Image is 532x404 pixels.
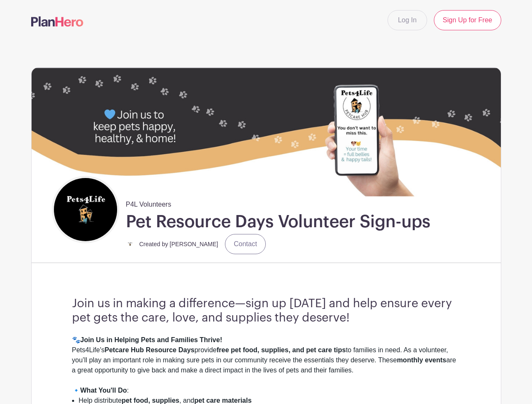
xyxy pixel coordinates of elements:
[126,240,134,248] img: small%20square%20logo.jpg
[194,397,251,404] strong: pet care materials
[80,336,222,343] strong: Join Us in Helping Pets and Families Thrive!
[72,335,460,385] div: 🐾 Pets4Life's provide to families in need. As a volunteer, you’ll play an important role in makin...
[72,297,460,325] h3: Join us in making a difference—sign up [DATE] and help ensure every pet gets the care, love, and ...
[126,211,430,232] h1: Pet Resource Days Volunteer Sign-ups
[434,10,501,30] a: Sign Up for Free
[72,385,460,396] div: 🔹 :
[32,68,501,196] img: 40210%20Zip%20(7).jpg
[139,241,219,247] small: Created by [PERSON_NAME]
[126,196,171,210] span: P4L Volunteers
[31,16,83,27] img: logo-507f7623f17ff9eddc593b1ce0a138ce2505c220e1c5a4e2b4648c50719b7d32.svg
[217,346,346,353] strong: free pet food, supplies, and pet care tips
[388,10,427,30] a: Log In
[122,397,179,404] strong: pet food, supplies
[54,178,117,241] img: square%20black%20logo%20FB%20profile.jpg
[397,356,446,364] strong: monthly events
[80,387,127,394] strong: What You'll Do
[104,346,194,353] strong: Petcare Hub Resource Days
[225,234,266,254] a: Contact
